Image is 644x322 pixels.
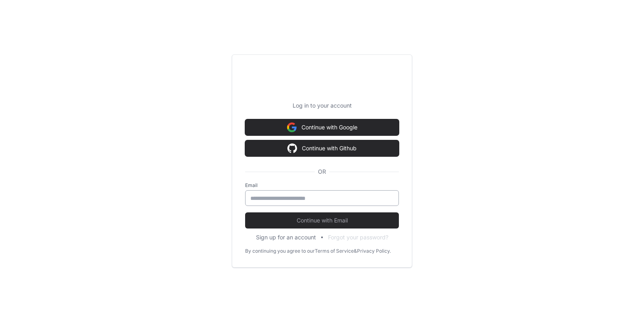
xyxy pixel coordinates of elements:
button: Forgot your password? [328,233,388,241]
a: Privacy Policy. [357,248,391,254]
p: Log in to your account [245,102,399,110]
span: OR [315,168,329,176]
button: Continue with Google [245,119,399,135]
button: Continue with Github [245,140,399,156]
label: Email [245,182,399,189]
div: By continuing you agree to our [245,248,315,254]
button: Continue with Email [245,212,399,229]
span: Continue with Email [245,216,399,224]
img: Sign in with google [287,140,297,156]
div: & [354,248,357,254]
button: Sign up for an account [256,233,316,241]
a: Terms of Service [315,248,354,254]
img: Sign in with google [287,119,297,135]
